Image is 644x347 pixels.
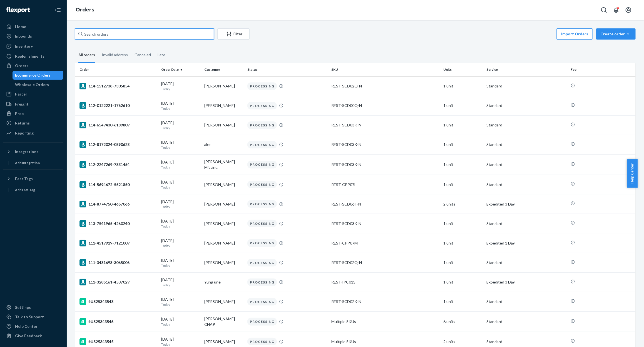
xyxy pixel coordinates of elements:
[13,80,64,89] a: Wholesale Orders
[15,176,33,182] div: Fast Tags
[161,277,200,287] div: [DATE]
[3,22,63,31] a: Home
[441,214,484,233] td: 1 unit
[3,52,63,61] a: Replenishments
[247,82,277,90] div: PROCESSING
[161,336,200,347] div: [DATE]
[627,159,638,188] button: Help Center
[202,76,245,96] td: [PERSON_NAME]
[202,155,245,175] td: [PERSON_NAME] Missing
[486,260,566,265] p: Standard
[441,63,484,76] th: Units
[3,109,63,118] a: Prep
[161,243,200,248] p: Today
[15,101,29,107] div: Freight
[79,122,157,128] div: 114-6549430-6189809
[331,201,439,207] div: REST-SCD06T-N
[247,278,277,286] div: PROCESSING
[15,43,33,49] div: Inventory
[161,322,200,327] p: Today
[247,220,277,227] div: PROCESSING
[329,312,441,332] td: Multiple SKUs
[161,316,200,327] div: [DATE]
[15,160,40,165] div: Add Integration
[13,71,64,80] a: Ecommerce Orders
[161,106,200,111] p: Today
[486,182,566,187] p: Standard
[3,147,63,156] button: Integrations
[247,141,277,148] div: PROCESSING
[15,333,42,339] div: Give Feedback
[441,96,484,115] td: 1 unit
[331,103,439,108] div: REST-SCD00Q-N
[3,331,63,340] button: Give Feedback
[598,4,610,16] button: Open Search Box
[15,72,51,78] div: Ecommerce Orders
[486,162,566,167] p: Standard
[204,67,243,72] div: Customer
[486,319,566,324] p: Standard
[15,187,35,192] div: Add Fast Tag
[202,175,245,194] td: [PERSON_NAME]
[331,142,439,147] div: REST-SCD03K-N
[486,299,566,304] p: Standard
[486,240,566,246] p: Expedited 1 Day
[486,201,566,207] p: Expedited 3 Day
[79,338,157,345] div: #US25343545
[247,239,277,247] div: PROCESSING
[75,63,159,76] th: Order
[600,31,631,37] div: Create order
[441,175,484,194] td: 1 unit
[15,63,28,69] div: Orders
[3,322,63,331] a: Help Center
[556,28,593,40] button: Import Orders
[6,7,30,13] img: Flexport logo
[3,119,63,128] a: Returns
[623,4,634,16] button: Open account menu
[15,149,38,155] div: Integrations
[161,165,200,170] p: Today
[15,33,32,39] div: Inbounds
[52,4,63,16] button: Close Navigation
[441,76,484,96] td: 1 unit
[79,161,157,168] div: 112-2247269-7831454
[3,303,63,312] a: Settings
[441,194,484,214] td: 2 units
[202,233,245,253] td: [PERSON_NAME]
[161,204,200,209] p: Today
[441,135,484,154] td: 1 unit
[247,318,277,325] div: PROCESSING
[76,7,94,13] a: Orders
[158,48,165,62] div: Late
[441,155,484,175] td: 1 unit
[486,103,566,108] p: Standard
[3,42,63,51] a: Inventory
[79,201,157,207] div: 114-8774750-4657066
[161,140,200,150] div: [DATE]
[202,272,245,292] td: Yung une
[247,200,277,208] div: PROCESSING
[79,181,157,188] div: 114-5694672-5521850
[441,272,484,292] td: 1 unit
[247,181,277,188] div: PROCESSING
[15,111,24,116] div: Prep
[484,63,568,76] th: Service
[486,279,566,285] p: Expedited 3 Day
[15,324,38,329] div: Help Center
[202,96,245,115] td: [PERSON_NAME]
[331,260,439,265] div: REST-SCD02Q-N
[79,141,157,148] div: 112-8172024-0890628
[79,220,157,227] div: 113-7541965-4260240
[331,122,439,128] div: REST-SCD03K-N
[3,174,63,183] button: Fast Tags
[331,182,439,187] div: REST-CPP07L
[79,318,157,325] div: #US25343546
[247,102,277,109] div: PROCESSING
[161,199,200,209] div: [DATE]
[161,238,200,248] div: [DATE]
[202,292,245,311] td: [PERSON_NAME]
[71,2,99,18] ol: breadcrumbs
[15,24,26,30] div: Home
[3,61,63,70] a: Orders
[331,162,439,167] div: REST-SCD03K-N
